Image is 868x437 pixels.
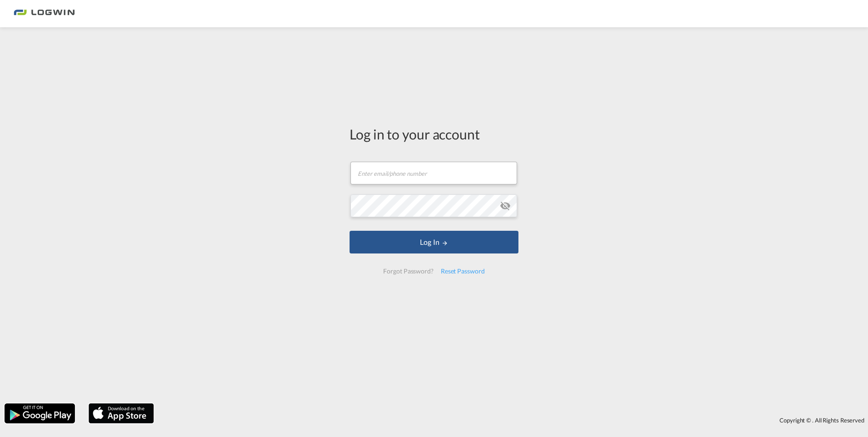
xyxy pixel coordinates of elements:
[380,263,437,279] div: Forgot Password?
[158,412,868,428] div: Copyright © . All Rights Reserved
[350,162,517,184] input: Enter email/phone number
[500,200,511,211] md-icon: icon-eye-off
[350,231,518,253] button: LOGIN
[350,124,518,144] div: Log in to your account
[14,4,75,24] img: bc73a0e0d8c111efacd525e4c8ad7d32.png
[4,402,76,424] img: google.png
[437,263,488,279] div: Reset Password
[88,402,155,424] img: apple.png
